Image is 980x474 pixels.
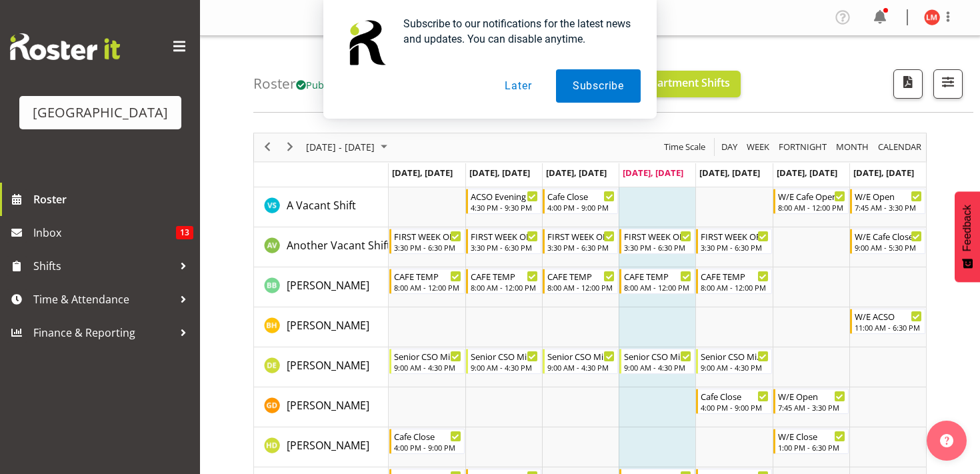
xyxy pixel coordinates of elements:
[955,191,980,282] button: Feedback - Show survey
[339,16,393,69] img: notification icon
[961,205,973,251] span: Feedback
[940,434,953,447] img: help-xxl-2.png
[33,289,173,309] span: Time & Attendance
[488,69,548,103] button: Later
[556,69,641,103] button: Subscribe
[33,189,193,209] span: Roster
[176,226,193,239] span: 13
[33,323,173,343] span: Finance & Reporting
[33,223,176,243] span: Inbox
[393,16,641,47] div: Subscribe to our notifications for the latest news and updates. You can disable anytime.
[33,256,173,276] span: Shifts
